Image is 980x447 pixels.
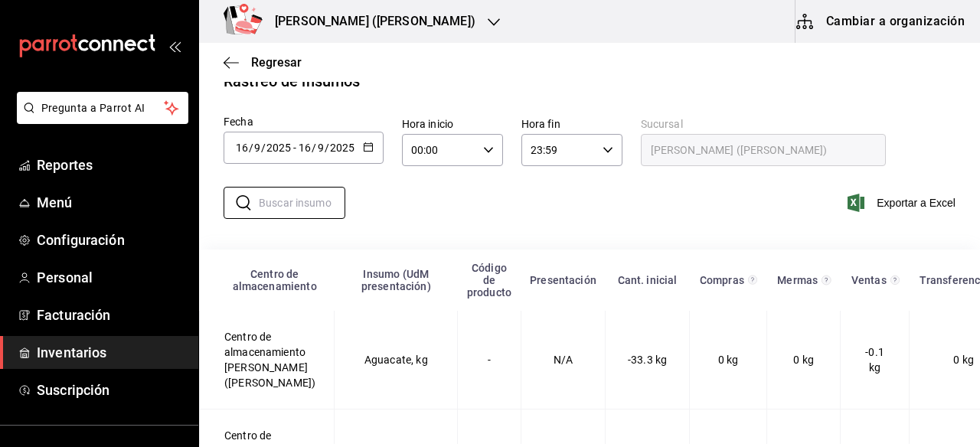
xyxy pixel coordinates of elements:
span: / [325,142,329,154]
td: Centro de almacenamiento [PERSON_NAME] ([PERSON_NAME]) [200,311,335,409]
a: Pregunta a Parrot AI [11,111,188,127]
span: Facturación [37,305,186,325]
input: Year [329,142,355,154]
td: Aguacate, kg [335,311,458,409]
h3: [PERSON_NAME] ([PERSON_NAME]) [263,12,475,31]
span: Fecha [224,116,253,128]
span: Inventarios [37,342,186,363]
div: Presentación [530,274,596,286]
input: Month [253,142,261,154]
span: / [312,142,316,154]
span: -0.1 kg [865,346,884,374]
span: Menú [37,192,186,213]
span: / [249,142,253,154]
span: Suscripción [37,380,186,400]
div: Compras [698,274,745,286]
div: Insumo (UdM presentación) [344,268,449,292]
label: Sucursal [641,119,886,129]
div: Centro de almacenamiento [224,268,325,292]
span: - [293,142,296,154]
input: Day [235,142,249,154]
span: 0 kg [953,354,974,366]
label: Hora fin [521,119,622,129]
span: 0 kg [793,354,814,366]
input: Day [298,142,312,154]
button: open_drawer_menu [168,40,181,52]
span: Regresar [251,55,302,70]
svg: Total de presentación del insumo comprado en el rango de fechas seleccionado. [748,274,758,286]
div: Ventas [850,274,888,286]
span: Configuración [37,230,186,250]
button: Regresar [224,55,302,70]
div: Mermas [776,274,818,286]
td: - [458,311,521,409]
svg: Total de presentación del insumo vendido en el rango de fechas seleccionado. [890,274,900,286]
input: Month [317,142,325,154]
span: Pregunta a Parrot AI [41,100,165,116]
input: Buscar insumo [259,188,345,218]
span: Reportes [37,155,186,175]
label: Hora inicio [402,119,503,129]
span: / [261,142,266,154]
span: Personal [37,267,186,288]
input: Year [266,142,292,154]
button: Pregunta a Parrot AI [17,92,188,124]
span: -33.3 kg [628,354,667,366]
div: Código de producto [467,262,511,299]
td: N/A [521,311,606,409]
span: 0 kg [718,354,739,366]
svg: Total de presentación del insumo mermado en el rango de fechas seleccionado. [822,274,831,286]
button: Exportar a Excel [851,194,955,212]
div: Cant. inicial [615,274,680,286]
